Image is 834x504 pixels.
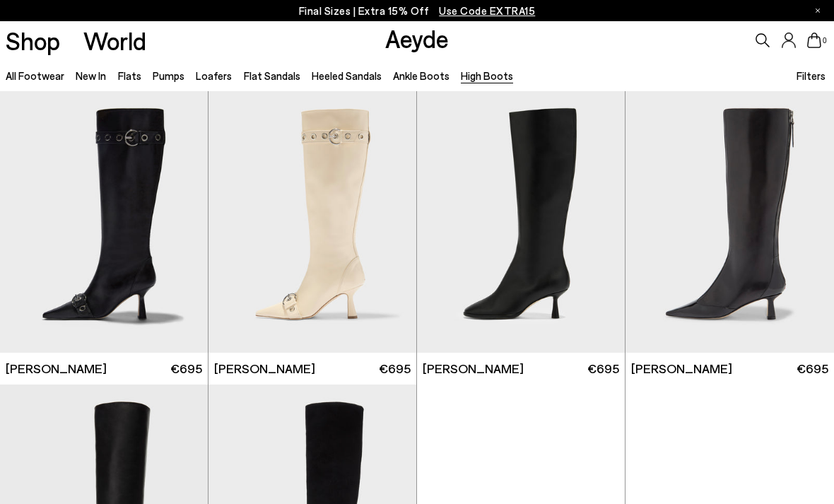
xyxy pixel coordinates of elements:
[461,69,513,82] a: High Boots
[587,360,619,377] span: €695
[83,28,146,53] a: World
[821,37,828,45] span: 0
[385,23,449,53] a: Aeyde
[625,353,834,385] a: [PERSON_NAME] €695
[417,91,625,353] img: Catherine High Sock Boots
[214,360,315,377] span: [PERSON_NAME]
[797,360,828,377] span: €695
[631,360,732,377] span: [PERSON_NAME]
[807,33,821,48] a: 0
[423,360,524,377] span: [PERSON_NAME]
[393,69,450,82] a: Ankle Boots
[6,28,60,53] a: Shop
[625,91,834,353] img: Alexis Dual-Tone High Boots
[118,69,141,82] a: Flats
[208,353,416,385] a: [PERSON_NAME] €695
[244,69,300,82] a: Flat Sandals
[312,69,382,82] a: Heeled Sandals
[417,353,625,385] a: [PERSON_NAME] €695
[6,360,107,377] span: [PERSON_NAME]
[170,360,202,377] span: €695
[299,2,536,20] p: Final Sizes | Extra 15% Off
[76,69,106,82] a: New In
[208,91,416,353] img: Vivian Eyelet High Boots
[153,69,184,82] a: Pumps
[379,360,411,377] span: €695
[196,69,232,82] a: Loafers
[797,69,826,82] span: Filters
[439,4,535,17] span: Navigate to /collections/ss25-final-sizes
[6,69,64,82] a: All Footwear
